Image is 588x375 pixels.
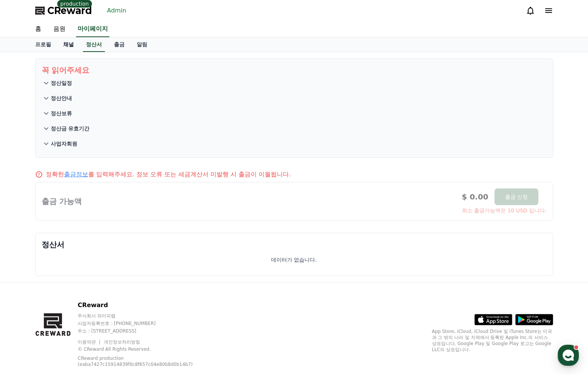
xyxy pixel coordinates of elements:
[51,110,72,117] p: 정산보류
[35,5,92,17] a: CReward
[51,79,72,87] p: 정산일정
[78,339,101,345] a: 이용약관
[47,5,92,17] span: CReward
[83,38,105,52] a: 정산서
[98,240,145,259] a: 설정
[42,136,547,151] button: 사업자회원
[46,170,291,179] p: 정확한 를 입력해주세요. 정보 오류 또는 세금계산서 미발행 시 출금이 이월됩니다.
[42,65,547,75] p: 꼭 읽어주세요
[42,239,547,250] p: 정산서
[78,313,211,319] p: 주식회사 와이피랩
[2,240,50,259] a: 홈
[50,240,98,259] a: 대화
[42,91,547,106] button: 정산안내
[271,256,317,264] p: 데이터가 없습니다.
[104,339,140,345] a: 개인정보처리방침
[78,328,211,334] p: 주소 : [STREET_ADDRESS]
[131,38,153,52] a: 알림
[78,346,211,352] p: © CReward All Rights Reserved.
[47,21,72,37] a: 음원
[42,106,547,121] button: 정산보류
[57,38,80,52] a: 채널
[29,21,47,37] a: 홈
[51,140,77,147] p: 사업자회원
[108,38,131,52] a: 출금
[51,125,90,132] p: 정산금 유효기간
[29,38,57,52] a: 프로필
[104,5,129,17] a: Admin
[78,355,199,367] p: CReward production (eaba7427c15914839f0c8f657c04e80b8d0b14b7)
[78,301,211,310] p: CReward
[76,21,109,37] a: 마이페이지
[51,94,72,102] p: 정산안내
[117,252,126,258] span: 설정
[78,320,211,326] p: 사업자등록번호 : [PHONE_NUMBER]
[432,328,553,353] p: App Store, iCloud, iCloud Drive 및 iTunes Store는 미국과 그 밖의 나라 및 지역에서 등록된 Apple Inc.의 서비스 상표입니다. Goo...
[69,252,78,258] span: 대화
[64,171,88,178] a: 출금정보
[42,121,547,136] button: 정산금 유효기간
[24,252,28,258] span: 홈
[42,75,547,91] button: 정산일정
